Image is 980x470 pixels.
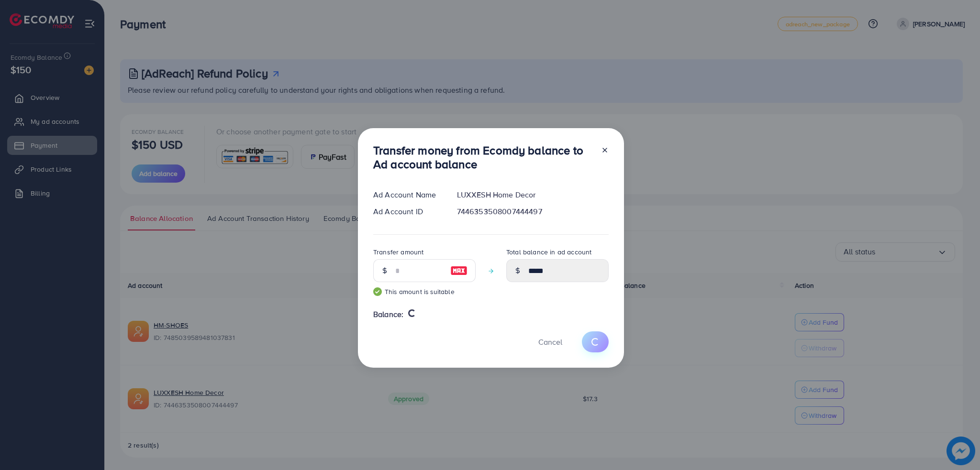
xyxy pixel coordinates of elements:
[366,206,449,217] div: Ad Account ID
[373,143,593,171] h3: Transfer money from Ecomdy balance to Ad account balance
[450,265,468,276] img: image
[373,247,423,257] label: Transfer amount
[449,189,616,200] div: LUXXESH Home Decor
[373,287,476,296] small: This amount is suitable
[373,287,382,296] img: guide
[506,247,591,257] label: Total balance in ad account
[449,206,616,217] div: 7446353508007444497
[526,331,574,352] button: Cancel
[373,309,403,320] span: Balance:
[366,189,449,200] div: Ad Account Name
[538,337,562,347] span: Cancel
